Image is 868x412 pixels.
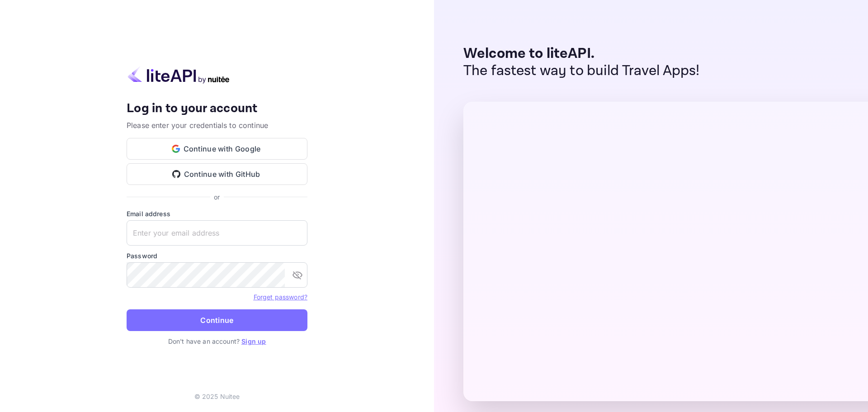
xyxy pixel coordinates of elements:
button: toggle password visibility [288,266,307,284]
button: Continue [127,309,307,331]
p: The fastest way to build Travel Apps! [463,62,700,80]
a: Sign up [241,337,266,345]
a: Forget password? [254,292,307,301]
a: Forget password? [254,293,307,301]
p: Welcome to liteAPI. [463,45,700,62]
img: liteapi [127,66,231,84]
p: Don't have an account? [127,336,307,346]
p: © 2025 Nuitee [194,392,240,401]
label: Email address [127,209,307,218]
p: or [214,192,220,202]
button: Continue with Google [127,138,307,160]
button: Continue with GitHub [127,163,307,185]
input: Enter your email address [127,220,307,246]
label: Password [127,251,307,260]
p: Please enter your credentials to continue [127,120,307,131]
h4: Log in to your account [127,101,307,117]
